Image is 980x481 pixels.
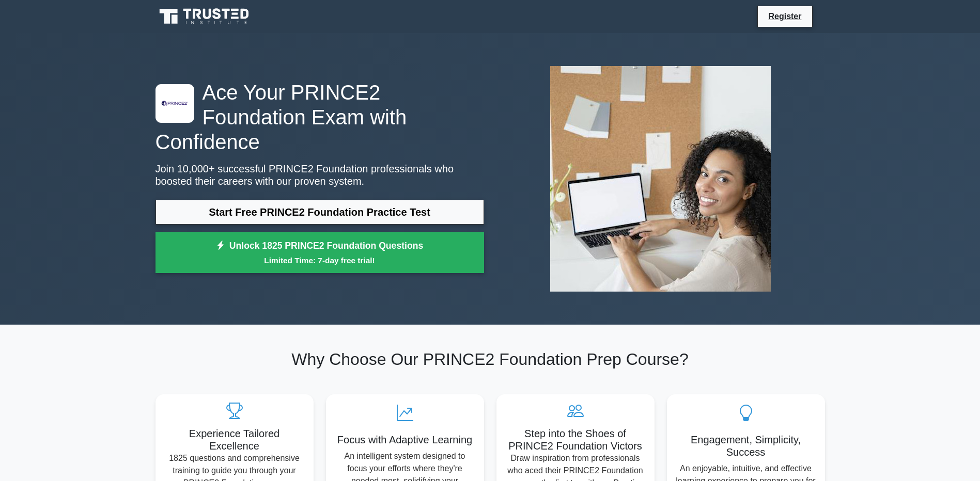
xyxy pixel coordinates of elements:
a: Register [762,10,807,23]
h1: Ace Your PRINCE2 Foundation Exam with Confidence [155,80,484,154]
h5: Step into the Shoes of PRINCE2 Foundation Victors [505,427,646,452]
h5: Focus with Adaptive Learning [334,434,476,446]
a: Unlock 1825 PRINCE2 Foundation QuestionsLimited Time: 7-day free trial! [155,232,484,274]
h2: Why Choose Our PRINCE2 Foundation Prep Course? [155,349,825,369]
h5: Engagement, Simplicity, Success [675,434,817,458]
h5: Experience Tailored Excellence [164,427,305,452]
small: Limited Time: 7-day free trial! [168,254,471,266]
a: Start Free PRINCE2 Foundation Practice Test [155,200,484,225]
p: Join 10,000+ successful PRINCE2 Foundation professionals who boosted their careers with our prove... [155,163,484,187]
